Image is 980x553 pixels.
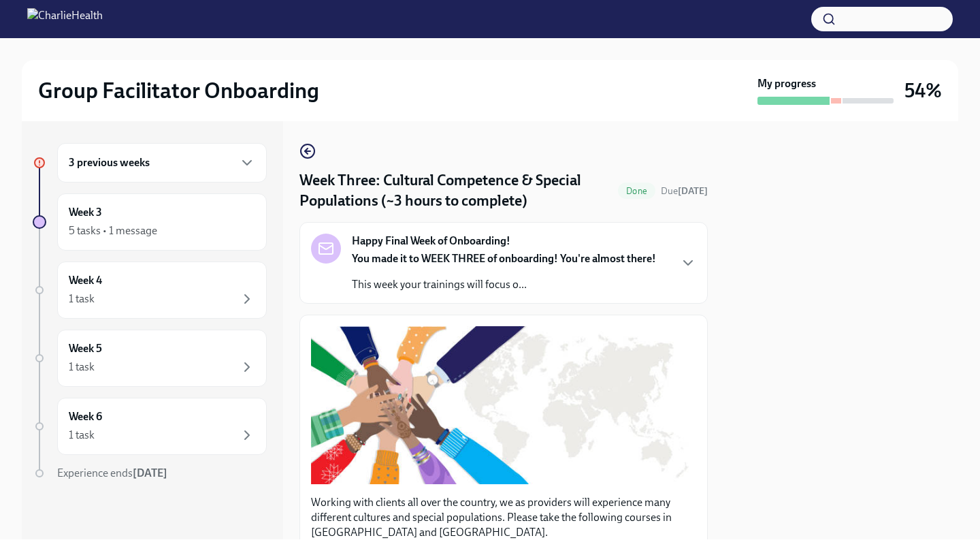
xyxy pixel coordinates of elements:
strong: [DATE] [133,467,167,479]
h6: Week 5 [69,341,102,356]
h6: 3 previous weeks [69,155,150,170]
div: 3 previous weeks [57,143,267,183]
a: Week 51 task [33,330,267,387]
span: September 23rd, 2025 10:00 [661,185,708,197]
p: This week your trainings will focus o... [352,277,656,292]
h6: Week 4 [69,273,102,288]
strong: You made it to WEEK THREE of onboarding! You're almost there! [352,252,656,265]
h4: Week Three: Cultural Competence & Special Populations (~3 hours to complete) [299,170,612,211]
div: 1 task [69,360,95,375]
strong: Happy Final Week of Onboarding! [352,234,510,249]
h3: 54% [904,78,942,103]
button: Zoom image [311,326,696,484]
strong: [DATE] [678,185,708,197]
div: 1 task [69,291,95,306]
a: Week 61 task [33,398,267,455]
div: 1 task [69,428,95,443]
strong: My progress [757,76,816,91]
p: Working with clients all over the country, we as providers will experience many different culture... [311,495,696,540]
h2: Group Facilitator Onboarding [38,77,319,104]
img: CharlieHealth [27,8,103,30]
a: Week 35 tasks • 1 message [33,193,267,251]
div: 5 tasks • 1 message [69,223,157,238]
h6: Week 3 [69,205,102,220]
span: Experience ends [57,467,167,479]
h6: Week 6 [69,409,102,424]
a: Week 41 task [33,262,267,319]
span: Due [661,185,708,197]
span: Done [618,186,655,196]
